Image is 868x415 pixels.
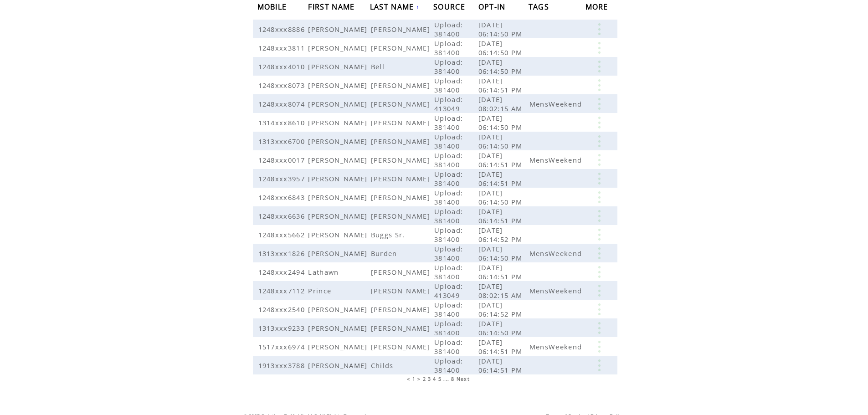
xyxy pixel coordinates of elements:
[478,225,525,244] span: [DATE] 06:14:52 PM
[308,174,370,183] span: [PERSON_NAME]
[457,376,470,382] span: Next
[308,62,370,71] span: [PERSON_NAME]
[443,376,449,382] span: ...
[258,230,308,239] span: 1248xxx5662
[371,249,400,258] span: Burden
[478,132,525,150] span: [DATE] 06:14:50 PM
[371,25,432,34] span: [PERSON_NAME]
[529,342,585,351] span: MensWeekend
[434,39,463,57] span: Upload: 381400
[371,137,432,146] span: [PERSON_NAME]
[258,174,308,183] span: 1248xxx3957
[407,376,421,382] span: < 1 >
[438,376,442,382] a: 5
[529,155,585,164] span: MensWeekend
[371,230,407,239] span: Buggs Sr.
[371,211,432,220] span: [PERSON_NAME]
[258,137,308,146] span: 1313xxx6700
[478,4,508,9] a: OPT-IN
[434,263,463,281] span: Upload: 381400
[434,282,463,300] span: Upload: 413049
[371,193,432,202] span: [PERSON_NAME]
[258,62,308,71] span: 1248xxx4010
[258,43,308,52] span: 1248xxx3811
[258,361,308,370] span: 1913xxx3788
[478,319,525,337] span: [DATE] 06:14:50 PM
[258,193,308,202] span: 1248xxx6843
[371,323,432,333] span: [PERSON_NAME]
[258,25,308,34] span: 1248xxx8886
[478,151,525,169] span: [DATE] 06:14:51 PM
[478,207,525,225] span: [DATE] 06:14:51 PM
[423,376,426,382] span: 2
[371,81,432,90] span: [PERSON_NAME]
[529,286,585,295] span: MensWeekend
[258,118,308,127] span: 1314xxx8610
[258,249,308,258] span: 1313xxx1826
[308,267,341,277] span: Lathawn
[478,57,525,76] span: [DATE] 06:14:50 PM
[478,95,525,113] span: [DATE] 08:02:15 AM
[434,338,463,356] span: Upload: 381400
[308,43,370,52] span: [PERSON_NAME]
[258,305,308,314] span: 1248xxx2540
[434,300,463,318] span: Upload: 381400
[428,376,431,382] a: 3
[433,376,436,382] a: 4
[308,99,370,108] span: [PERSON_NAME]
[433,4,467,9] a: SOURCE
[258,267,308,277] span: 1248xxx2494
[258,81,308,90] span: 1248xxx8073
[434,95,463,113] span: Upload: 413049
[434,132,463,150] span: Upload: 381400
[478,39,525,57] span: [DATE] 06:14:50 PM
[451,376,454,382] a: 8
[434,20,463,38] span: Upload: 381400
[371,286,432,295] span: [PERSON_NAME]
[434,319,463,337] span: Upload: 381400
[371,155,432,164] span: [PERSON_NAME]
[434,207,463,225] span: Upload: 381400
[371,267,432,277] span: [PERSON_NAME]
[529,99,585,108] span: MensWeekend
[308,305,370,314] span: [PERSON_NAME]
[371,305,432,314] span: [PERSON_NAME]
[258,211,308,220] span: 1248xxx6636
[434,113,463,132] span: Upload: 381400
[434,76,463,94] span: Upload: 381400
[258,286,308,295] span: 1248xxx7112
[370,4,420,10] a: LAST NAME↑
[478,300,525,318] span: [DATE] 06:14:52 PM
[258,323,308,333] span: 1313xxx9233
[371,174,432,183] span: [PERSON_NAME]
[478,169,525,188] span: [DATE] 06:14:51 PM
[478,20,525,38] span: [DATE] 06:14:50 PM
[434,244,463,262] span: Upload: 381400
[258,342,308,351] span: 1517xxx6974
[258,99,308,108] span: 1248xxx8074
[434,356,463,374] span: Upload: 381400
[478,263,525,281] span: [DATE] 06:14:51 PM
[529,249,585,258] span: MensWeekend
[478,188,525,206] span: [DATE] 06:14:50 PM
[434,169,463,188] span: Upload: 381400
[308,286,334,295] span: Prince
[308,25,370,34] span: [PERSON_NAME]
[308,249,370,258] span: [PERSON_NAME]
[434,225,463,244] span: Upload: 381400
[434,151,463,169] span: Upload: 381400
[478,356,525,374] span: [DATE] 06:14:51 PM
[308,323,370,333] span: [PERSON_NAME]
[308,211,370,220] span: [PERSON_NAME]
[308,4,357,9] a: FIRST NAME
[478,338,525,356] span: [DATE] 06:14:51 PM
[371,118,432,127] span: [PERSON_NAME]
[257,4,289,9] a: MOBILE
[371,342,432,351] span: [PERSON_NAME]
[478,282,525,300] span: [DATE] 08:02:15 AM
[308,81,370,90] span: [PERSON_NAME]
[478,113,525,132] span: [DATE] 06:14:50 PM
[371,62,387,71] span: Bell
